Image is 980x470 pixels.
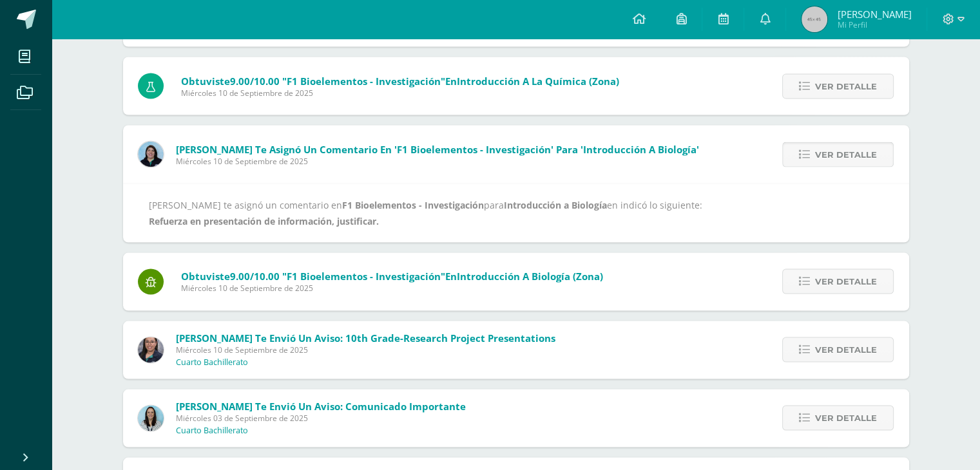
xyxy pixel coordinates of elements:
span: Introducción a Biología (Zona) [457,269,603,282]
p: Cuarto Bachillerato [176,357,248,367]
span: Miércoles 10 de Septiembre de 2025 [176,155,699,166]
span: Obtuviste en [181,269,603,282]
span: Miércoles 10 de Septiembre de 2025 [181,87,619,98]
span: Ver detalle [815,269,877,293]
span: Miércoles 10 de Septiembre de 2025 [176,344,555,355]
img: aed16db0a88ebd6752f21681ad1200a1.png [138,405,164,431]
span: Ver detalle [815,406,877,429]
span: Ver detalle [815,74,877,98]
span: "F1 Bioelementos - Investigación" [282,269,445,282]
img: 6fb385528ffb729c9b944b13f11ee051.png [138,337,164,362]
span: [PERSON_NAME] te envió un aviso: 10th Grade-Research Project Presentations [176,331,555,344]
b: F1 Bioelementos - Investigación [342,198,484,211]
span: 9.00/10.00 [230,74,280,87]
img: 45x45 [802,6,827,32]
span: Miércoles 03 de Septiembre de 2025 [176,412,466,423]
span: Ver detalle [815,142,877,166]
b: Refuerza en presentación de información, justificar. [149,214,379,227]
span: Ver detalle [815,337,877,361]
span: Introducción a la Química (Zona) [457,74,619,87]
span: [PERSON_NAME] te envió un aviso: Comunicado importante [176,399,466,412]
b: Introducción a Biología [504,198,607,211]
img: 6df1b4a1ab8e0111982930b53d21c0fa.png [138,141,164,167]
span: [PERSON_NAME] [837,8,911,21]
p: Cuarto Bachillerato [176,425,248,435]
span: 9.00/10.00 [230,269,280,282]
span: Mi Perfil [837,19,911,30]
span: "F1 Bioelementos - Investigación" [282,74,445,87]
div: [PERSON_NAME] te asignó un comentario en para en indicó lo siguiente: [149,196,883,229]
span: [PERSON_NAME] te asignó un comentario en 'F1 Bioelementos - Investigación' para 'Introducción a B... [176,142,699,155]
span: Obtuviste en [181,74,619,87]
span: Miércoles 10 de Septiembre de 2025 [181,282,603,293]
